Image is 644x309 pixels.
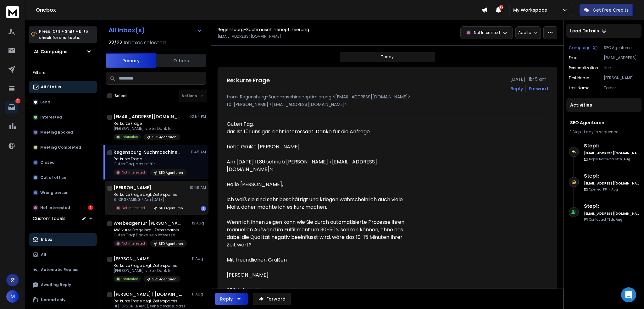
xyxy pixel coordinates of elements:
[615,157,630,162] span: 13th, Aug
[29,68,97,77] h3: Filters
[29,141,97,154] button: Meeting Completed
[190,185,206,190] p: 10:56 AM
[584,142,639,150] h6: Step 1 :
[122,241,145,246] p: Not Interested
[220,296,233,302] div: Reply
[41,252,46,257] p: All
[192,256,206,261] p: 11 Aug
[6,290,19,303] span: M
[29,201,97,214] button: Not Interested1
[510,86,523,92] button: Reply
[29,294,97,306] button: Unread only
[218,34,281,39] p: [EMAIL_ADDRESS][DOMAIN_NAME]
[29,156,97,169] button: Closed
[114,121,180,126] p: Re: kurze Frage
[33,215,65,222] h3: Custom Labels
[108,39,122,47] span: 22 / 22
[499,5,503,9] span: 42
[227,158,410,173] div: Am [DATE] 11:36 schrieb [PERSON_NAME] <[EMAIL_ADDRESS][DOMAIN_NAME]>:
[604,86,639,91] p: Taiber
[569,86,589,91] p: Last Name
[115,93,127,98] label: Select
[570,119,638,126] h1: SEO Agenturen
[152,277,176,282] p: SEO Agenturen
[114,299,186,304] p: Re: kurze Frage bzgl. Zeitersparnis
[156,54,206,68] button: Others
[584,211,639,216] h6: [EMAIL_ADDRESS][DOMAIN_NAME]
[584,181,639,186] h6: [EMAIL_ADDRESS][DOMAIN_NAME]
[529,86,548,92] div: Forward
[584,202,639,210] h6: Step 1 :
[106,53,156,68] button: Primary
[29,233,97,246] button: Inbox
[604,45,639,50] p: SEO Agenturen
[513,7,550,13] p: My Workspace
[114,157,187,162] p: Re: kurze Frage
[227,76,270,85] h1: Re: kurze Frage
[108,27,145,33] h1: All Inbox(s)
[29,279,97,291] button: Awaiting Reply
[584,129,618,135] span: 1 day in sequence
[604,75,639,80] p: [PERSON_NAME]
[570,28,599,34] p: Lead Details
[152,135,176,140] p: SEO Agenturen
[29,171,97,184] button: Out of office
[103,24,207,36] button: All Inbox(s)
[114,185,151,191] h1: [PERSON_NAME]
[227,218,410,249] div: Wenn ich Ihnen zeigen kann wie Sie durch automatisierte Prozesse ihren manuellen Aufwand im Fulfi...
[189,114,206,119] p: 02:54 PM
[114,126,180,131] p: [PERSON_NAME], vielen Dank für
[607,217,622,222] span: 13th, Aug
[569,45,591,50] p: Campaign
[124,39,166,47] h3: Inboxes selected
[40,145,81,150] p: Meeting Completed
[40,205,70,210] p: Not Interested
[604,65,639,70] p: Herr
[570,129,581,135] span: 1 Step
[40,130,73,135] p: Meeting Booked
[15,98,20,103] p: 1
[114,304,186,309] p: Hi [PERSON_NAME], sehe gerade, dass
[584,151,639,156] h6: [EMAIL_ADDRESS][DOMAIN_NAME]
[510,76,548,82] p: [DATE] : 11:45 am
[39,28,88,41] p: Press to check for shortcuts.
[227,94,548,100] p: from: Regensburg-Suchmaschinenoptimierung <[EMAIL_ADDRESS][DOMAIN_NAME]>
[29,96,97,108] button: Lead
[29,248,97,261] button: All
[29,126,97,139] button: Meeting Booked
[589,187,618,192] p: Opened
[122,135,138,139] p: Interested
[40,190,69,195] p: Wrong person
[603,187,618,192] span: 13th, Aug
[580,4,633,16] button: Get Free Credits
[159,241,183,246] p: SEO Agenturen
[36,6,481,14] h1: Onebox
[122,277,138,281] p: Interested
[41,282,71,287] p: Awaiting Reply
[114,220,183,226] h1: Werbeagentur [PERSON_NAME]-Design e.K.
[114,228,187,233] p: AW: kurze Frage bzgl. Zeitersparnis
[227,128,410,135] div: das ist für uns gar nicht interessant. Danke für die Anfrage.
[201,206,206,211] div: 1
[621,287,636,302] div: Open Intercom Messenger
[192,292,206,297] p: 11 Aug
[41,85,61,90] p: All Status
[569,65,598,70] p: Personalization
[114,256,151,262] h1: [PERSON_NAME]
[29,111,97,124] button: Interested
[215,293,248,305] button: Reply
[192,221,206,226] p: 12 Aug
[114,192,187,197] p: Re: kurze Frage bzgl. Zeitersparnis
[29,45,97,58] button: All Campaigns
[41,297,65,302] p: Unread only
[114,263,180,268] p: Re: kurze Frage bzgl. Zeitersparnis
[6,6,19,18] img: logo
[40,175,66,180] p: Out of office
[227,101,548,108] p: to: [PERSON_NAME] <[EMAIL_ADDRESS][DOMAIN_NAME]>
[122,206,145,210] p: Not Interested
[569,55,580,60] p: Email
[569,45,597,50] button: Campaign
[381,54,394,59] p: Today
[52,28,82,35] span: Ctrl + Shift + k
[122,170,145,175] p: Not Interested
